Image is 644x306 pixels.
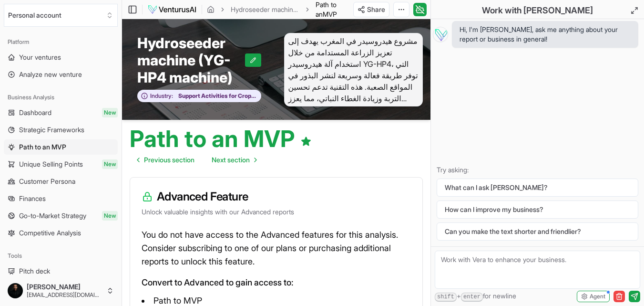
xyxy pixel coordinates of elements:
span: Pitch deck [19,266,50,276]
button: Industry:Support Activities for Crop Production [137,90,261,103]
a: Unique Selling PointsNew [4,157,118,172]
span: Support Activities for Crop Production [173,92,256,100]
a: Go to next page [204,150,264,169]
span: Share [367,5,385,14]
a: Pitch deck [4,264,118,279]
span: [EMAIL_ADDRESS][DOMAIN_NAME] [27,291,102,299]
span: Strategic Frameworks [19,125,84,135]
span: مشروع هيدروسيدر في المغرب يهدف إلى تعزيز الزراعة المستدامة من خلال استخدام آلة هيدروسيدر YG-HP4، ... [284,33,423,106]
span: Agent [590,293,605,300]
button: Can you make the text shorter and friendlier? [437,222,638,241]
div: Business Analysis [4,90,118,105]
span: Previous section [144,155,194,165]
span: + for newline [435,291,516,302]
a: Your ventures [4,50,118,65]
img: ACg8ocKvCxdOhw4ajB6DYJBfNJKwK7cerFb2seDhZGsoT5WbHRCKKOY=s96-c [8,283,23,298]
a: Path to an MVP [4,139,118,155]
img: Vera [433,27,448,42]
a: Strategic Frameworks [4,122,118,137]
span: Industry: [150,92,173,100]
span: Your ventures [19,53,61,62]
a: Finances [4,191,118,206]
a: Hydroseeder machine (YG-HP4 machine) [231,5,299,14]
span: Analyze new venture [19,70,82,79]
p: Try asking: [437,165,638,175]
span: Path to an [316,0,337,18]
span: Go-to-Market Strategy [19,211,86,221]
span: Hydroseeder machine (YG-HP4 machine) [137,34,245,86]
span: New [102,108,118,117]
p: Convert to Advanced to gain access to: [142,276,411,289]
span: Customer Persona [19,177,75,186]
button: Agent [577,291,610,302]
div: Platform [4,34,118,50]
button: Share [353,2,389,17]
h3: Advanced Feature [142,189,411,204]
span: Dashboard [19,108,51,117]
span: Path to an MVP [19,142,66,152]
p: Unlock valuable insights with our Advanced reports [142,207,411,217]
a: Go-to-Market StrategyNew [4,208,118,223]
nav: pagination [130,150,264,169]
span: New [102,211,118,221]
span: Next section [212,155,250,165]
a: DashboardNew [4,105,118,120]
span: Competitive Analysis [19,228,81,238]
span: Hi, I'm [PERSON_NAME], ask me anything about your report or business in general! [460,25,631,44]
span: Unique Selling Points [19,159,83,169]
span: New [102,159,118,169]
button: Select an organization [4,4,118,27]
a: Analyze new venture [4,67,118,82]
button: How can I improve my business? [437,200,638,219]
span: Finances [19,194,46,203]
kbd: shift [435,293,457,302]
a: Competitive Analysis [4,225,118,241]
button: What can I ask [PERSON_NAME]? [437,179,638,197]
a: Customer Persona [4,174,118,189]
span: [PERSON_NAME] [27,283,102,291]
button: [PERSON_NAME][EMAIL_ADDRESS][DOMAIN_NAME] [4,279,118,302]
div: Tools [4,248,118,264]
h2: Work with [PERSON_NAME] [482,4,593,17]
h1: Path to an MVP [130,127,312,150]
kbd: enter [461,293,483,302]
img: logo [147,4,197,15]
p: You do not have access to the Advanced features for this analysis. Consider subscribing to one of... [142,228,411,268]
a: Go to previous page [130,150,202,169]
